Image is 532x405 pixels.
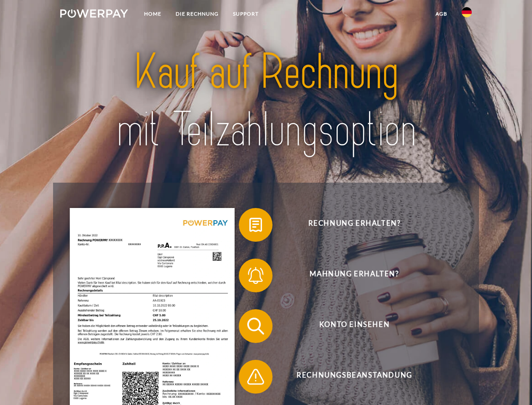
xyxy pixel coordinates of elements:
button: Konto einsehen [239,309,458,343]
span: Konto einsehen [251,309,457,343]
img: title-powerpay_de.svg [80,40,452,162]
a: DIE RECHNUNG [168,6,226,22]
img: qb_search.svg [245,316,266,337]
a: Home [137,6,168,22]
button: Mahnung erhalten? [239,259,458,292]
img: qb_warning.svg [245,366,266,387]
img: de [462,7,472,17]
img: qb_bell.svg [245,265,266,286]
span: Rechnung erhalten? [251,208,457,242]
button: Rechnung erhalten? [239,208,458,242]
img: logo-powerpay-white.svg [60,9,128,18]
img: qb_bill.svg [245,214,266,235]
a: agb [428,6,454,22]
span: Mahnung erhalten? [251,259,457,292]
span: Rechnungsbeanstandung [251,360,457,394]
a: SUPPORT [226,6,266,22]
button: Rechnungsbeanstandung [239,360,458,394]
